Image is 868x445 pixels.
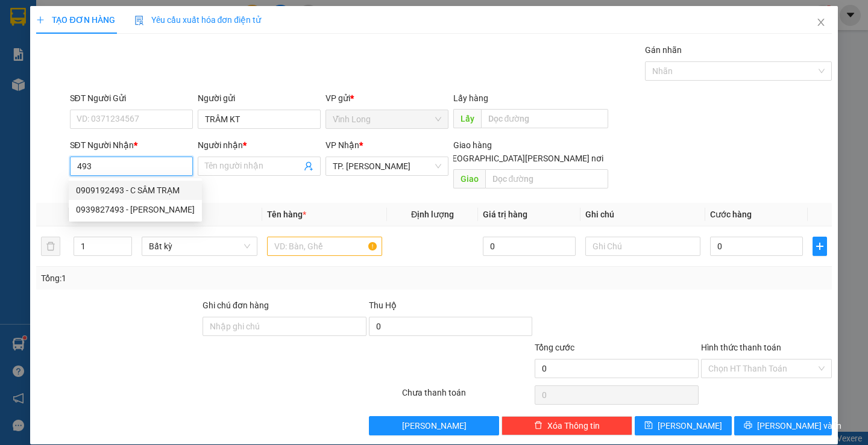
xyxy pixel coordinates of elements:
[325,140,359,150] span: VP Nhận
[813,237,827,256] button: plus
[534,421,542,431] span: delete
[10,10,95,25] div: Vĩnh Long
[76,184,195,197] div: 0909192493 - C SÂM TRẠM
[10,11,29,24] span: Gửi:
[9,78,96,92] div: 120.000
[36,15,115,25] span: TẠO ĐƠN HÀNG
[411,210,454,219] span: Định lượng
[402,419,467,432] span: [PERSON_NAME]
[635,416,732,435] button: save[PERSON_NAME]
[483,237,576,256] input: 0
[401,386,534,407] div: Chưa thanh toán
[70,138,193,152] div: SĐT Người Nhận
[149,237,250,255] span: Bất kỳ
[134,15,262,25] span: Yêu cầu xuất hóa đơn điện tử
[813,241,826,251] span: plus
[325,92,448,105] div: VP gửi
[103,54,200,70] div: 0789959175
[203,300,269,310] label: Ghi chú đơn hàng
[645,45,682,55] label: Gán nhãn
[757,419,841,432] span: [PERSON_NAME] và In
[485,169,608,188] input: Dọc đường
[585,237,700,256] input: Ghi Chú
[41,272,336,285] div: Tổng: 1
[502,416,632,435] button: deleteXóa Thông tin
[439,152,608,165] span: [GEOGRAPHIC_DATA][PERSON_NAME] nơi
[483,210,527,219] span: Giá trị hàng
[369,300,397,310] span: Thu Hộ
[453,109,481,128] span: Lấy
[9,79,47,92] span: Thu rồi :
[103,10,200,39] div: TP. [PERSON_NAME]
[70,92,193,105] div: SĐT Người Gửi
[69,200,202,219] div: 0939827493 - HẰNG THỊNH
[734,416,831,435] button: printer[PERSON_NAME] và In
[453,93,488,103] span: Lấy hàng
[580,203,705,226] th: Ghi chú
[644,421,653,431] span: save
[203,317,366,336] input: Ghi chú đơn hàng
[76,203,195,216] div: 0939827493 - [PERSON_NAME]
[41,237,60,256] button: delete
[744,421,752,431] span: printer
[69,181,202,200] div: 0909192493 - C SÂM TRẠM
[103,39,200,54] div: DUY
[453,140,492,150] span: Giao hàng
[658,419,722,432] span: [PERSON_NAME]
[103,11,132,24] span: Nhận:
[198,92,321,105] div: Người gửi
[816,17,826,27] span: close
[198,138,321,152] div: Người nhận
[333,110,441,128] span: Vĩnh Long
[267,237,382,256] input: VD: Bàn, Ghế
[333,157,441,175] span: TP. Hồ Chí Minh
[547,419,600,432] span: Xóa Thông tin
[481,109,608,128] input: Dọc đường
[804,6,838,40] button: Close
[36,16,45,24] span: plus
[369,416,500,435] button: [PERSON_NAME]
[701,343,781,352] label: Hình thức thanh toán
[10,25,95,42] div: 0704886379
[267,210,306,219] span: Tên hàng
[304,161,313,171] span: user-add
[134,16,144,25] img: icon
[535,343,574,352] span: Tổng cước
[710,210,752,219] span: Cước hàng
[453,169,485,188] span: Giao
